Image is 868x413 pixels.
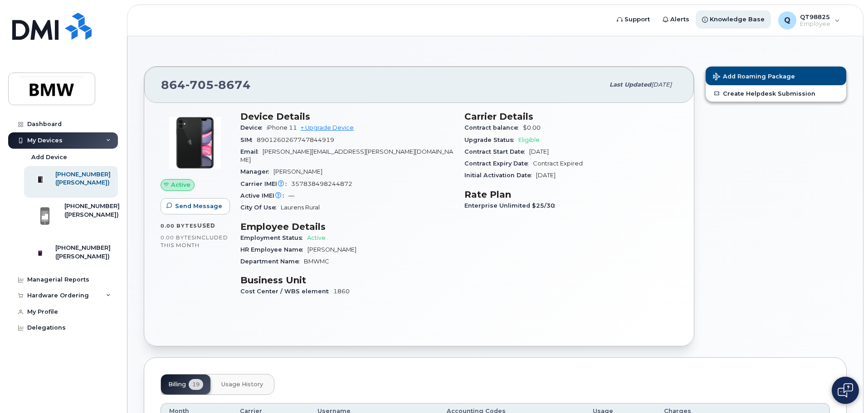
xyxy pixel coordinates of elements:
[464,160,533,167] span: Contract Expiry Date
[529,148,549,155] span: [DATE]
[240,246,307,253] span: HR Employee Name
[333,288,350,295] span: 1860
[307,234,326,241] span: Active
[161,223,197,229] span: 0.00 Bytes
[240,204,281,211] span: City Of Use
[464,136,518,143] span: Upgrade Status
[288,192,294,199] span: —
[240,124,267,131] span: Device
[267,124,297,131] span: iPhone 11
[304,258,329,265] span: BMWMC
[240,148,263,155] span: Email
[273,168,322,175] span: [PERSON_NAME]
[197,222,215,229] span: used
[185,78,214,92] span: 705
[536,172,556,179] span: [DATE]
[257,136,334,143] span: 8901260267747844919
[523,124,541,131] span: $0.00
[240,221,454,232] h3: Employee Details
[464,148,529,155] span: Contract Start Date
[240,136,257,143] span: SIM
[307,246,356,253] span: [PERSON_NAME]
[240,111,454,122] h3: Device Details
[713,73,795,82] span: Add Roaming Package
[240,234,307,241] span: Employment Status
[838,383,853,398] img: Open chat
[240,148,453,163] span: [PERSON_NAME][EMAIL_ADDRESS][PERSON_NAME][DOMAIN_NAME]
[464,111,678,122] h3: Carrier Details
[464,202,560,209] span: Enterprise Unlimited $25/30
[161,198,230,214] button: Send Message
[171,180,190,189] span: Active
[533,160,583,167] span: Contract Expired
[464,172,536,179] span: Initial Activation Date
[240,288,333,295] span: Cost Center / WBS element
[651,81,672,88] span: [DATE]
[464,124,523,131] span: Contract balance
[221,381,263,388] span: Usage History
[291,180,352,187] span: 357838498244872
[214,78,251,92] span: 8674
[161,78,251,92] span: 864
[281,204,320,211] span: Laurens Rural
[240,275,454,286] h3: Business Unit
[464,189,678,200] h3: Rate Plan
[706,85,846,102] a: Create Helpdesk Submission
[240,258,304,265] span: Department Name
[706,67,846,85] button: Add Roaming Package
[518,136,540,143] span: Eligible
[175,202,222,210] span: Send Message
[610,81,651,88] span: Last updated
[240,180,291,187] span: Carrier IMEI
[240,168,273,175] span: Manager
[301,124,354,131] a: + Upgrade Device
[168,116,222,170] img: iPhone_11.jpg
[240,192,288,199] span: Active IMEI
[161,234,195,241] span: 0.00 Bytes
